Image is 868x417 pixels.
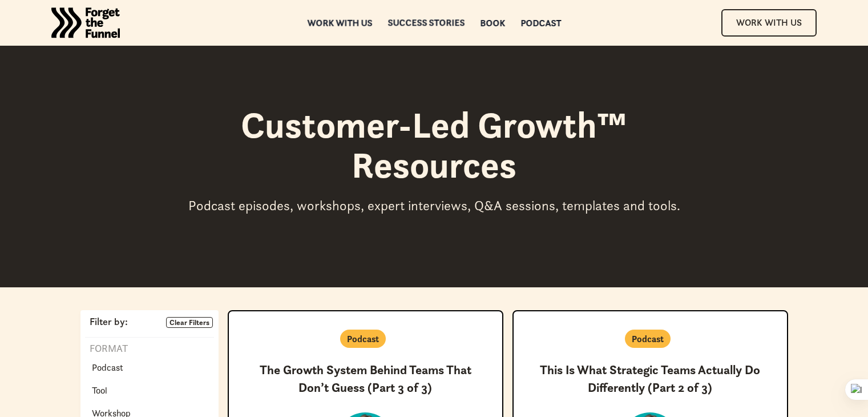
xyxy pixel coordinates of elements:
[480,19,505,27] a: Book
[85,317,128,327] p: Filter by:
[632,332,664,346] p: Podcast
[721,9,817,36] a: Work With Us
[92,383,107,397] p: Tool
[307,19,372,27] a: Work with usWork with us
[387,18,465,26] div: Success Stories
[166,317,213,328] a: Clear Filters
[92,360,123,374] p: Podcast
[387,19,465,27] a: Success Stories
[520,19,561,27] a: Podcast
[247,362,484,397] h3: The Growth System Behind Teams That Don’t Guess (Part 3 of 3)
[347,332,379,346] p: Podcast
[307,19,372,27] div: Work with us
[177,105,691,186] h1: Customer-Led Growth™ Resources
[532,362,769,397] h3: This Is What Strategic Teams Actually Do Differently (Part 2 of 3)
[85,342,128,356] p: Format
[85,381,114,399] a: Tool
[85,358,130,376] a: Podcast
[177,197,691,214] div: Podcast episodes, workshops, expert interviews, Q&A sessions, templates and tools.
